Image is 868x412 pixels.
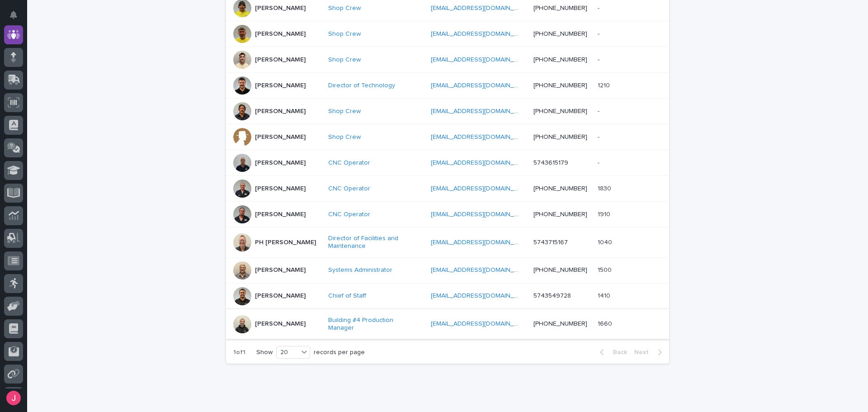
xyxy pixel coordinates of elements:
p: - [598,3,601,12]
tr: [PERSON_NAME]Shop Crew [EMAIL_ADDRESS][DOMAIN_NAME] [PHONE_NUMBER]-- [226,21,669,47]
a: [PHONE_NUMBER] [533,321,587,327]
a: [EMAIL_ADDRESS][DOMAIN_NAME] [431,57,533,63]
p: [PERSON_NAME] [255,56,306,64]
span: Back [608,349,627,355]
a: 5743615179 [533,160,568,166]
p: [PERSON_NAME] [255,30,306,38]
a: [EMAIL_ADDRESS][DOMAIN_NAME] [431,82,533,89]
a: Director of Technology [328,82,395,90]
a: [EMAIL_ADDRESS][DOMAIN_NAME] [431,211,533,218]
p: [PERSON_NAME] [255,320,306,328]
p: Show [256,349,273,356]
tr: [PERSON_NAME]Chief of Staff [EMAIL_ADDRESS][DOMAIN_NAME] 574354972814101410 [226,283,669,309]
p: 1 of 1 [226,341,253,364]
p: [PERSON_NAME] [255,185,306,193]
div: 20 [277,348,298,357]
p: - [598,28,601,38]
a: [PHONE_NUMBER] [533,57,587,63]
a: Shop Crew [328,56,361,64]
button: Notifications [4,5,23,24]
a: [EMAIL_ADDRESS][DOMAIN_NAME] [431,31,533,37]
a: Building #4 Production Manager [328,317,419,332]
a: [PHONE_NUMBER] [533,108,587,114]
p: 1500 [598,265,613,274]
p: 1040 [598,237,614,246]
a: Shop Crew [328,30,361,38]
button: Next [631,348,669,356]
button: users-avatar [4,388,23,407]
a: [PHONE_NUMBER] [533,5,587,11]
p: - [598,132,601,141]
tr: PH [PERSON_NAME]Director of Facilities and Maintenance [EMAIL_ADDRESS][DOMAIN_NAME] 5743715167104... [226,227,669,258]
a: [PHONE_NUMBER] [533,82,587,89]
span: Next [634,349,654,355]
a: Systems Administrator [328,266,392,274]
a: [PHONE_NUMBER] [533,267,587,273]
a: CNC Operator [328,211,370,218]
a: [EMAIL_ADDRESS][DOMAIN_NAME] [431,134,533,140]
a: Shop Crew [328,5,361,12]
p: 1410 [598,290,612,300]
a: Director of Facilities and Maintenance [328,235,419,250]
a: [PHONE_NUMBER] [533,185,587,192]
a: [PHONE_NUMBER] [533,211,587,218]
a: [EMAIL_ADDRESS][DOMAIN_NAME] [431,160,533,166]
p: [PERSON_NAME] [255,211,306,218]
p: [PERSON_NAME] [255,82,306,90]
a: [EMAIL_ADDRESS][DOMAIN_NAME] [431,239,533,246]
a: [EMAIL_ADDRESS][DOMAIN_NAME] [431,5,533,11]
tr: [PERSON_NAME]Shop Crew [EMAIL_ADDRESS][DOMAIN_NAME] [PHONE_NUMBER]-- [226,47,669,73]
tr: [PERSON_NAME]CNC Operator [EMAIL_ADDRESS][DOMAIN_NAME] [PHONE_NUMBER]19101910 [226,202,669,227]
tr: [PERSON_NAME]Director of Technology [EMAIL_ADDRESS][DOMAIN_NAME] [PHONE_NUMBER]12101210 [226,73,669,99]
a: [PHONE_NUMBER] [533,134,587,140]
p: 1910 [598,209,612,218]
tr: [PERSON_NAME]Building #4 Production Manager [EMAIL_ADDRESS][DOMAIN_NAME] [PHONE_NUMBER]16601660 [226,309,669,339]
p: [PERSON_NAME] [255,133,306,141]
p: 1660 [598,318,614,328]
p: PH [PERSON_NAME] [255,239,316,246]
a: Shop Crew [328,108,361,115]
tr: [PERSON_NAME]Shop Crew [EMAIL_ADDRESS][DOMAIN_NAME] [PHONE_NUMBER]-- [226,124,669,150]
a: Chief of Staff [328,292,366,300]
a: [EMAIL_ADDRESS][DOMAIN_NAME] [431,185,533,192]
p: 1210 [598,80,612,90]
p: - [598,106,601,115]
a: [EMAIL_ADDRESS][DOMAIN_NAME] [431,267,533,273]
tr: [PERSON_NAME]CNC Operator [EMAIL_ADDRESS][DOMAIN_NAME] [PHONE_NUMBER]18301830 [226,176,669,202]
a: [EMAIL_ADDRESS][DOMAIN_NAME] [431,293,533,299]
p: - [598,157,601,167]
a: CNC Operator [328,159,370,167]
a: 5743715167 [533,239,568,246]
tr: [PERSON_NAME]Shop Crew [EMAIL_ADDRESS][DOMAIN_NAME] [PHONE_NUMBER]-- [226,99,669,124]
p: - [598,54,601,64]
a: Shop Crew [328,133,361,141]
a: CNC Operator [328,185,370,193]
tr: [PERSON_NAME]CNC Operator [EMAIL_ADDRESS][DOMAIN_NAME] 5743615179-- [226,150,669,176]
p: [PERSON_NAME] [255,5,306,12]
button: Back [593,348,631,356]
a: [PHONE_NUMBER] [533,31,587,37]
p: [PERSON_NAME] [255,108,306,115]
p: [PERSON_NAME] [255,292,306,300]
tr: [PERSON_NAME]Systems Administrator [EMAIL_ADDRESS][DOMAIN_NAME] [PHONE_NUMBER]15001500 [226,257,669,283]
a: 5743549728 [533,293,571,299]
p: records per page [314,349,365,356]
p: [PERSON_NAME] [255,266,306,274]
a: [EMAIL_ADDRESS][DOMAIN_NAME] [431,321,533,327]
p: 1830 [598,183,613,193]
a: [EMAIL_ADDRESS][DOMAIN_NAME] [431,108,533,114]
p: [PERSON_NAME] [255,159,306,167]
div: Notifications [11,11,23,25]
